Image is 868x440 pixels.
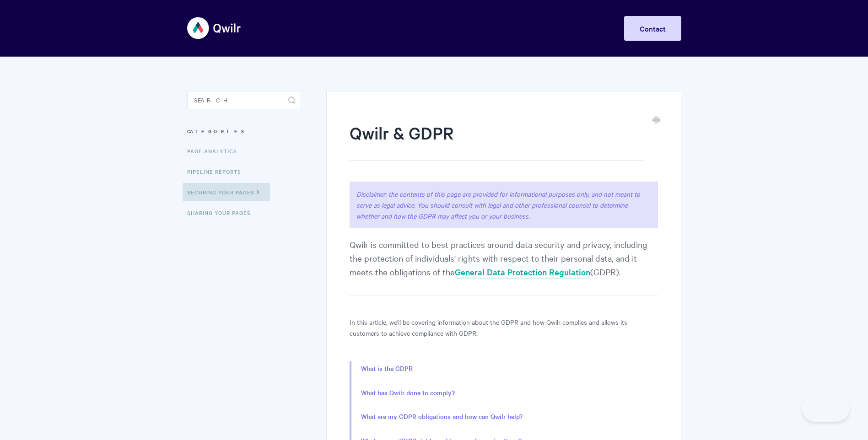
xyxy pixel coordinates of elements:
[356,189,640,220] i: Disclaimer: the contents of this page are provided for informational purposes only, and not meant...
[361,364,413,374] a: What is the GDPR
[350,121,644,161] h1: Qwilr & GDPR
[802,394,850,422] iframe: Toggle Customer Support
[350,237,658,295] p: Qwilr is committed to best practices around data security and privacy, including the protection o...
[187,91,301,109] input: Search
[183,183,270,201] a: Securing Your Pages
[455,266,590,279] a: General Data Protection Regulation
[624,16,681,41] a: Contact
[187,11,242,45] img: Qwilr Help Center
[361,412,523,422] a: What are my GDPR obligations and how can Qwilr help?
[187,142,244,160] a: Page Analytics
[187,123,301,140] h3: Categories
[187,204,258,222] a: Sharing Your Pages
[652,116,660,126] a: Print this Article
[350,317,658,338] p: In this article, we'll be covering information about the GDPR and how Qwilr complies and allows i...
[187,162,248,181] a: Pipeline reports
[361,388,455,398] a: What has Qwilr done to comply?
